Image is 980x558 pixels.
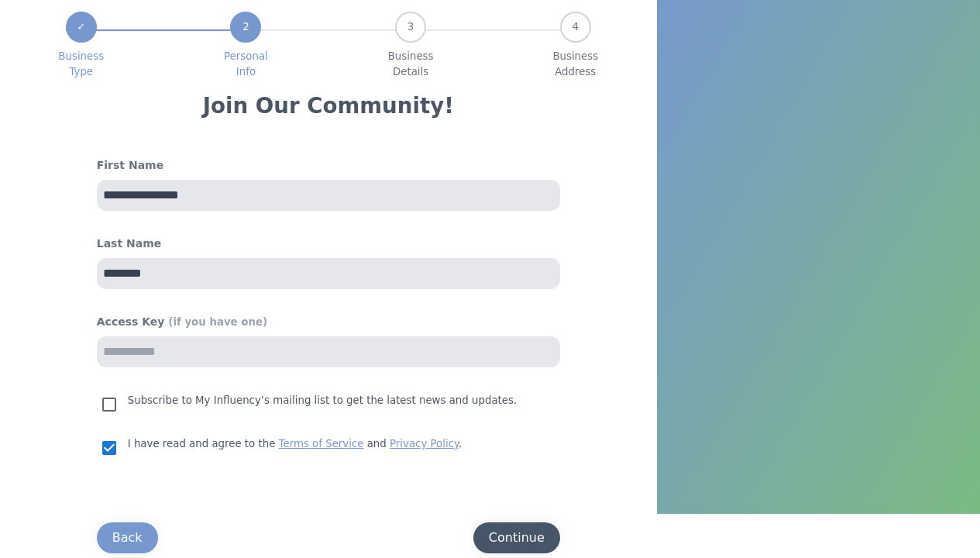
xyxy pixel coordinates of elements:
[230,12,261,43] div: 2
[97,522,158,553] button: Back
[168,316,267,328] span: (if you have one)
[58,49,104,80] span: Business Type
[112,529,143,547] div: Back
[395,12,426,43] div: 3
[560,12,591,43] div: 4
[224,49,268,80] span: Personal Info
[97,157,560,174] h4: First Name
[128,392,517,409] p: Subscribe to My Influency’s mailing list to get the latest news and updates.
[489,529,545,547] div: Continue
[552,49,598,80] span: Business Address
[203,92,454,120] h3: Join Our Community!
[66,12,97,43] div: ✓
[390,438,459,449] a: Privacy Policy
[388,49,434,80] span: Business Details
[97,314,560,330] h4: Access Key
[279,438,364,449] a: Terms of Service
[128,436,462,453] p: I have read and agree to the and .
[97,236,560,252] h4: Last Name
[473,522,560,553] button: Continue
